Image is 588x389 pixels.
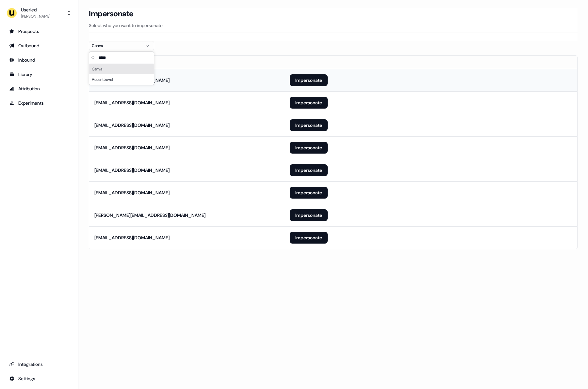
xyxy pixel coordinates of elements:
[290,97,328,109] button: Impersonate
[290,142,328,154] button: Impersonate
[5,26,73,37] a: Go to prospects
[94,212,205,218] div: [PERSON_NAME][EMAIL_ADDRESS][DOMAIN_NAME]
[89,64,154,85] div: Suggestions
[5,98,73,108] a: Go to experiments
[89,9,134,19] h3: Impersonate
[21,7,50,13] div: Userled
[94,99,170,106] div: [EMAIL_ADDRESS][DOMAIN_NAME]
[5,69,73,80] a: Go to templates
[290,74,328,86] button: Impersonate
[94,122,170,128] div: [EMAIL_ADDRESS][DOMAIN_NAME]
[9,71,69,78] div: Library
[9,28,69,35] div: Prospects
[9,85,69,92] div: Attribution
[9,42,69,49] div: Outbound
[5,373,73,384] a: Go to integrations
[89,22,578,29] p: Select who you want to impersonate
[5,359,73,369] a: Go to integrations
[5,5,73,21] button: Userled[PERSON_NAME]
[290,164,328,176] button: Impersonate
[290,119,328,131] button: Impersonate
[5,40,73,51] a: Go to outbound experience
[9,361,69,367] div: Integrations
[89,64,154,74] div: Canva
[94,189,170,196] div: [EMAIL_ADDRESS][DOMAIN_NAME]
[9,375,69,382] div: Settings
[290,232,328,244] button: Impersonate
[5,83,73,94] a: Go to attribution
[9,57,69,63] div: Inbound
[290,187,328,199] button: Impersonate
[92,42,141,49] div: Canva
[94,144,170,151] div: [EMAIL_ADDRESS][DOMAIN_NAME]
[89,74,154,85] div: Accenttravel
[94,234,170,241] div: [EMAIL_ADDRESS][DOMAIN_NAME]
[89,56,285,69] th: Email
[9,100,69,106] div: Experiments
[5,55,73,65] a: Go to Inbound
[94,167,170,173] div: [EMAIL_ADDRESS][DOMAIN_NAME]
[290,209,328,221] button: Impersonate
[89,41,154,50] button: Canva
[21,13,50,20] div: [PERSON_NAME]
